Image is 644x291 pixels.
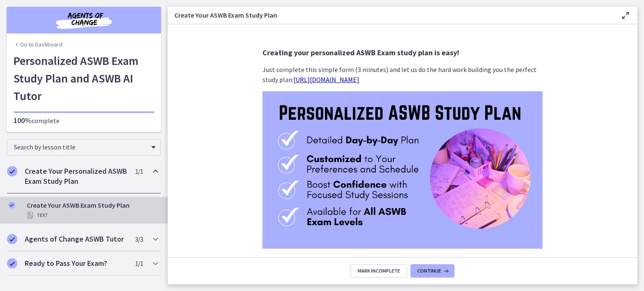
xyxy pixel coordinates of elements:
p: Just complete this simple form (3 minutes) and let us do the hard work building you the perfect s... [262,64,543,85]
i: Completed [7,166,17,176]
button: Continue [410,264,454,278]
div: Create Your ASWB Exam Study Plan [27,200,158,220]
i: Completed [8,202,15,209]
span: 1 / 1 [135,166,143,176]
i: Completed [7,234,17,244]
span: Mark Incomplete [358,268,400,274]
h2: Agents of Change ASWB Tutor [25,234,127,244]
h1: Personalized ASWB Exam Study Plan and ASWB AI Tutor [13,52,154,105]
div: Search by lesson title [7,139,161,156]
div: Text [27,210,158,220]
h3: Create Your ASWB Exam Study Plan [174,10,607,20]
img: Agents of Change [34,10,134,30]
a: Go to Dashboard [13,40,62,49]
span: 3 / 3 [135,234,143,244]
h2: Ready to Pass Your Exam? [25,258,127,268]
i: Completed [7,258,17,268]
p: complete [13,116,154,126]
a: [URL][DOMAIN_NAME] [293,75,359,84]
span: Search by lesson title [14,143,147,151]
img: Personalized_ASWB_Plan_.png [262,91,543,249]
span: Continue [417,268,441,274]
h2: Create Your Personalized ASWB Exam Study Plan [25,166,127,186]
button: Mark Incomplete [351,264,407,278]
span: 1 / 1 [135,258,143,268]
span: 100% [13,116,31,125]
span: Creating your personalized ASWB Exam study plan is easy! [262,48,459,57]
